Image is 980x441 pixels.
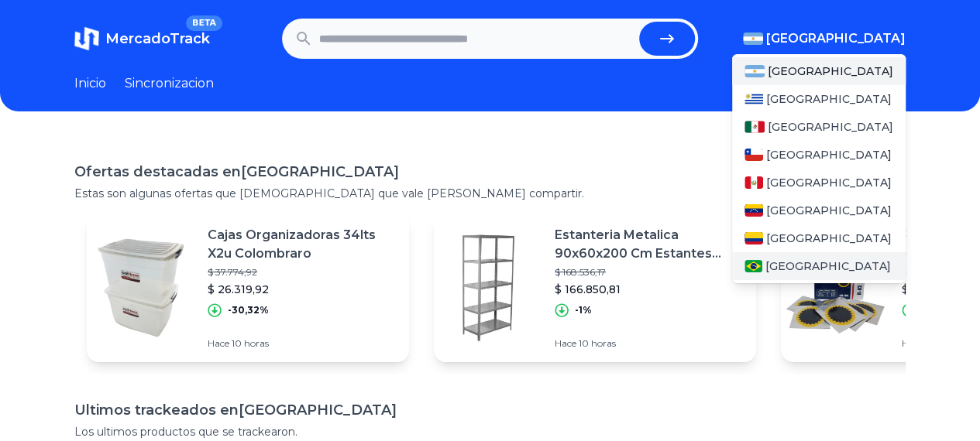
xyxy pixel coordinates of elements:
img: Mexico [744,121,765,133]
span: [GEOGRAPHIC_DATA] [768,119,893,135]
span: [GEOGRAPHIC_DATA] [766,231,892,246]
span: [GEOGRAPHIC_DATA] [766,175,892,190]
p: Estas son algunas ofertas que [DEMOGRAPHIC_DATA] que vale [PERSON_NAME] compartir. [74,186,906,201]
a: Argentina[GEOGRAPHIC_DATA] [732,57,906,85]
a: Uruguay[GEOGRAPHIC_DATA] [732,85,906,113]
a: Featured imageEstanteria Metalica 90x60x200 Cm Estantes [PERSON_NAME] Con [PERSON_NAME]$ 168.536,... [434,214,756,362]
p: $ 166.850,81 [555,282,744,297]
span: [GEOGRAPHIC_DATA] [766,29,906,48]
img: Featured image [434,234,542,342]
a: Brasil[GEOGRAPHIC_DATA] [732,252,906,280]
a: Colombia[GEOGRAPHIC_DATA] [732,224,906,252]
a: Venezuela[GEOGRAPHIC_DATA] [732,197,906,224]
span: [GEOGRAPHIC_DATA] [768,63,893,79]
img: Colombia [744,232,763,244]
h1: Ofertas destacadas en [GEOGRAPHIC_DATA] [74,161,906,183]
img: Featured image [781,234,889,342]
img: Chile [744,149,763,161]
a: Featured imageCajas Organizadoras 34lts X2u Colombraro$ 37.774,92$ 26.319,92-30,32%Hace 10 horas [87,214,409,362]
a: Sincronizacion [125,74,214,93]
h1: Ultimos trackeados en [GEOGRAPHIC_DATA] [74,399,906,421]
span: BETA [186,15,222,31]
p: $ 168.536,17 [555,266,744,279]
img: Featured image [87,234,195,342]
span: MercadoTrack [105,30,210,47]
span: [GEOGRAPHIC_DATA] [766,91,892,107]
button: [GEOGRAPHIC_DATA] [743,29,906,48]
img: Uruguay [744,93,763,105]
a: Chile[GEOGRAPHIC_DATA] [732,141,906,169]
p: $ 37.774,92 [208,266,397,279]
p: Cajas Organizadoras 34lts X2u Colombraro [208,226,397,263]
p: Hace 10 horas [208,337,397,350]
a: Inicio [74,74,106,93]
p: -1% [575,304,592,316]
img: Venezuela [744,204,763,217]
a: MercadoTrackBETA [74,26,210,51]
p: Estanteria Metalica 90x60x200 Cm Estantes [PERSON_NAME] Con [PERSON_NAME] [555,226,744,263]
img: MercadoTrack [74,26,99,51]
span: [GEOGRAPHIC_DATA] [766,147,892,162]
span: [GEOGRAPHIC_DATA] [765,258,891,274]
img: Brasil [744,260,762,272]
img: Peru [744,176,763,189]
p: Hace 10 horas [555,337,744,350]
p: -30,32% [228,304,269,316]
p: $ 26.319,92 [208,282,397,297]
img: Argentina [744,65,765,77]
p: Los ultimos productos que se trackearon. [74,424,906,439]
a: Peru[GEOGRAPHIC_DATA] [732,169,906,197]
img: Argentina [743,32,763,45]
a: Mexico[GEOGRAPHIC_DATA] [732,113,906,141]
span: [GEOGRAPHIC_DATA] [766,203,892,218]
